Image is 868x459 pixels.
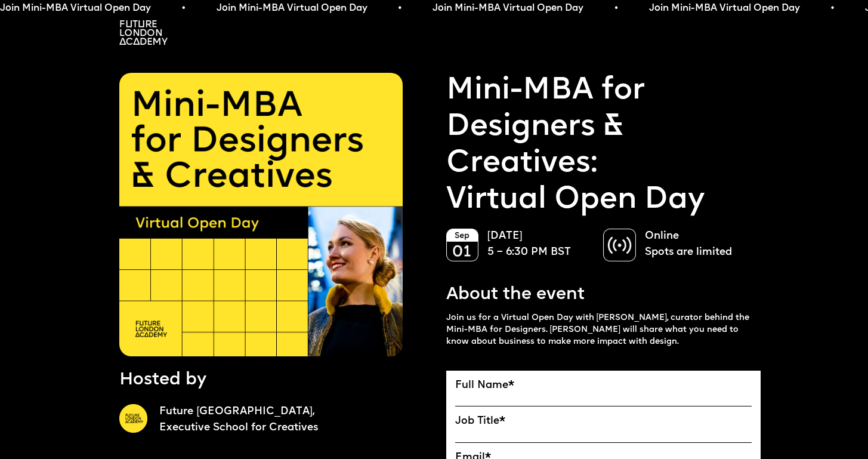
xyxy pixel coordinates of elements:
[446,73,761,182] a: Mini-MBA for Designers & Creatives:
[446,73,761,218] p: Virtual Open Day
[182,2,186,14] span: •
[446,283,585,307] p: About the event
[487,229,591,260] p: [DATE] 5 – 6:30 PM BST
[119,404,147,432] img: A yellow circle with Future London Academy logo
[455,415,752,428] label: Job Title
[455,380,752,392] label: Full Name
[446,312,761,348] p: Join us for a Virtual Open Day with [PERSON_NAME], curator behind the Mini-MBA for Designers. [PE...
[398,2,401,14] span: •
[645,229,749,260] p: Online Spots are limited
[119,368,206,393] p: Hosted by
[614,2,618,14] span: •
[159,404,434,435] a: Future [GEOGRAPHIC_DATA],Executive School for Creatives
[119,20,168,45] img: A logo saying in 3 lines: Future London Academy
[831,2,835,14] span: •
